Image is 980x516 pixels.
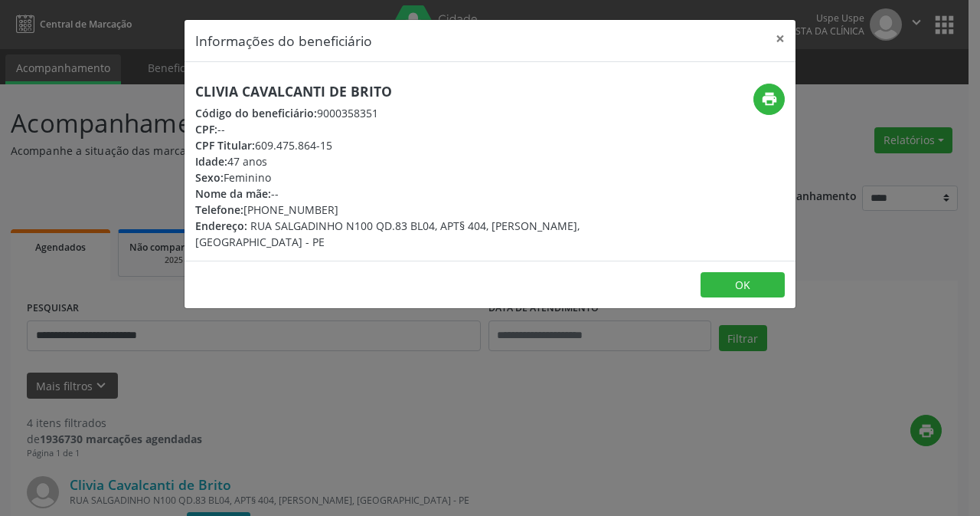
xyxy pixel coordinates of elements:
[195,137,581,153] div: 609.475.864-15
[195,121,581,137] div: --
[195,219,247,233] span: Endereço:
[195,122,217,136] span: CPF:
[195,31,372,51] h5: Informações do beneficiário
[761,90,778,107] i: print
[195,106,317,120] span: Código do beneficiário:
[195,154,227,169] span: Idade:
[701,272,785,298] button: OK
[195,138,255,153] span: CPF Titular:
[195,202,581,218] div: [PHONE_NUMBER]
[195,105,581,121] div: 9000358351
[753,84,785,115] button: print
[195,170,224,185] span: Sexo:
[195,202,243,217] span: Telefone:
[195,153,581,169] div: 47 anos
[195,84,581,100] h5: Clivia Cavalcanti de Brito
[195,186,581,202] div: --
[195,219,580,249] span: RUA SALGADINHO N100 QD.83 BL04, APT§ 404, [PERSON_NAME], [GEOGRAPHIC_DATA] - PE
[195,169,581,186] div: Feminino
[195,186,271,201] span: Nome da mãe:
[765,20,795,58] button: Close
